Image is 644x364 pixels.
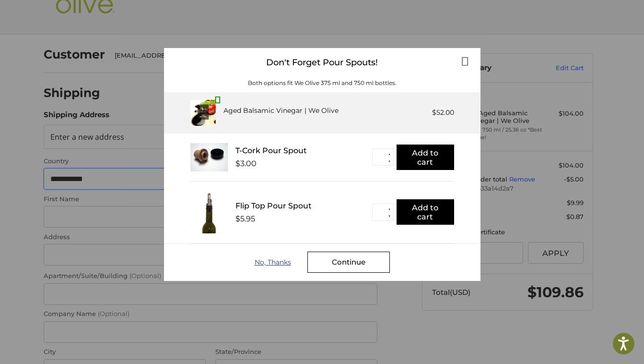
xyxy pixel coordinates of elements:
[235,201,372,210] div: Flip Top Pour Spout
[235,159,257,168] div: $3.00
[397,199,454,225] button: Add to cart
[255,258,307,266] div: No, Thanks
[307,252,390,273] div: Continue
[397,145,454,170] button: Add to cart
[223,106,339,116] div: Aged Balsamic Vinegar | We Olive
[386,150,393,158] button: ▲
[164,79,480,87] div: Both options fit We Olive 375 ml and 750 ml bottles.
[190,143,228,171] img: T_Cork__22625.1711686153.233.225.jpg
[386,158,393,165] button: ▼
[565,338,644,364] iframe: Google Customer Reviews
[386,206,393,213] button: ▲
[13,14,108,22] p: We're away right now. Please check back later!
[164,48,480,77] div: Don't Forget Pour Spouts!
[432,108,454,118] div: $52.00
[235,214,255,223] div: $5.95
[190,191,228,233] img: FTPS_bottle__43406.1705089544.233.225.jpg
[110,12,122,24] button: Open LiveChat chat widget
[386,213,393,220] button: ▼
[235,146,372,155] div: T-Cork Pour Spout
